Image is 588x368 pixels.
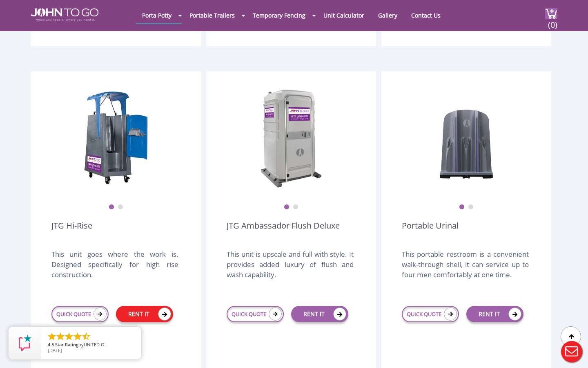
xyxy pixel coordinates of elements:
a: Contact Us [405,7,447,23]
a: Portable Urinal [402,220,459,243]
a: Porta Potty [136,7,178,23]
span: (0) [548,13,557,30]
a: Gallery [372,7,403,23]
span: UNITED O. [84,341,106,348]
li:  [73,332,82,341]
a: QUICK QUOTE [402,306,459,322]
span: 4.5 [48,341,54,348]
li:  [81,332,91,341]
button: 2 of 2 [468,204,474,210]
button: 1 of 2 [459,204,465,210]
img: Review Rating [17,335,33,351]
button: 2 of 2 [118,204,123,210]
a: Temporary Fencing [247,7,312,23]
div: This unit goes where the work is. Designed specifically for high rise construction. [51,249,178,288]
img: cart a [545,8,557,19]
span: by [48,342,135,348]
a: RENT IT [116,306,173,322]
a: Unit Calculator [317,7,370,23]
img: urinal unit 1 [434,88,499,190]
li:  [64,332,74,341]
div: This portable restroom is a convenient walk-through shell, it can service up to four men comforta... [402,249,529,288]
a: Portable Trailers [183,7,241,23]
button: 1 of 2 [109,204,114,210]
img: JTG Hi-Rise Unit [83,88,149,190]
div: This unit is upscale and full with style. It provides added luxury of flush and wash capability. [227,249,354,288]
span: [DATE] [48,347,62,353]
a: QUICK QUOTE [227,306,284,322]
button: 2 of 2 [293,204,298,210]
button: Live Chat [555,335,588,368]
span: Star Rating [55,341,78,348]
a: QUICK QUOTE [51,306,109,322]
a: RENT IT [291,306,348,322]
a: JTG Hi-Rise [51,220,92,243]
li:  [56,332,65,341]
li:  [47,332,57,341]
button: 1 of 2 [284,204,290,210]
a: JTG Ambassador Flush Deluxe [227,220,340,243]
a: RENT IT [466,306,523,322]
img: JOHN to go [31,8,98,21]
